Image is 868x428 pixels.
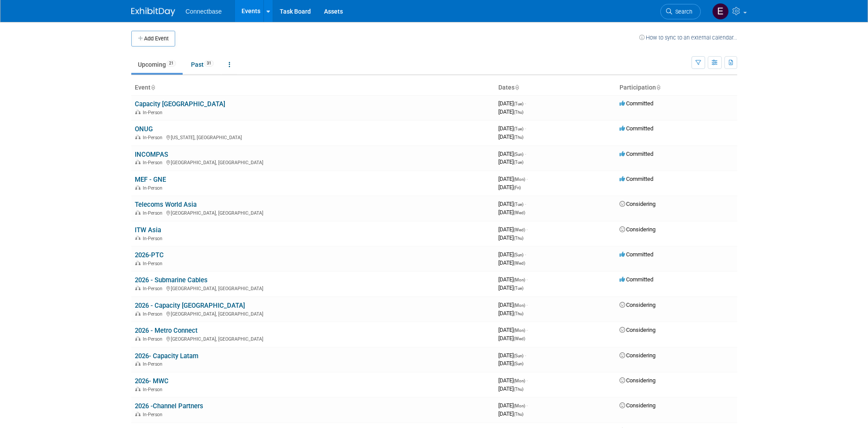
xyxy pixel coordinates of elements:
[143,160,165,165] span: In-Person
[135,135,140,139] img: In-Person Event
[498,385,523,392] span: [DATE]
[514,286,523,291] span: (Tue)
[131,56,183,73] a: Upcoming21
[526,226,528,233] span: -
[514,126,523,131] span: (Tue)
[135,100,225,108] a: Capacity [GEOGRAPHIC_DATA]
[498,251,526,258] span: [DATE]
[514,277,525,282] span: (Mon)
[135,311,140,316] img: In-Person Event
[619,151,653,157] span: Committed
[498,276,528,283] span: [DATE]
[135,261,140,265] img: In-Person Event
[514,110,523,115] span: (Thu)
[186,8,222,15] span: Connectbase
[515,84,519,91] a: Sort by Start Date
[135,125,153,133] a: ONUG
[498,125,526,132] span: [DATE]
[514,252,523,257] span: (Sun)
[135,251,164,259] a: 2026-PTC
[514,185,521,190] span: (Fri)
[514,412,523,417] span: (Thu)
[514,403,525,408] span: (Mon)
[135,286,140,290] img: In-Person Event
[151,84,155,91] a: Sort by Event Name
[498,310,523,317] span: [DATE]
[498,133,523,140] span: [DATE]
[619,276,653,283] span: Committed
[135,284,491,291] div: [GEOGRAPHIC_DATA], [GEOGRAPHIC_DATA]
[619,201,656,207] span: Considering
[135,361,140,366] img: In-Person Event
[135,302,245,309] a: 2026 - Capacity [GEOGRAPHIC_DATA]
[498,302,528,308] span: [DATE]
[619,352,656,359] span: Considering
[525,201,526,207] span: -
[143,236,165,241] span: In-Person
[619,226,656,233] span: Considering
[135,412,140,416] img: In-Person Event
[135,160,140,164] img: In-Person Event
[131,31,175,47] button: Add Event
[498,360,523,367] span: [DATE]
[525,352,526,359] span: -
[498,201,526,207] span: [DATE]
[135,158,491,165] div: [GEOGRAPHIC_DATA], [GEOGRAPHIC_DATA]
[616,80,737,95] th: Participation
[135,210,140,215] img: In-Person Event
[135,209,491,216] div: [GEOGRAPHIC_DATA], [GEOGRAPHIC_DATA]
[619,125,653,132] span: Committed
[619,176,653,182] span: Committed
[514,311,523,316] span: (Thu)
[135,377,169,385] a: 2026- MWC
[498,327,528,333] span: [DATE]
[143,311,165,317] span: In-Person
[525,100,526,107] span: -
[135,352,198,360] a: 2026- Capacity Latam
[656,84,660,91] a: Sort by Participation Type
[498,108,523,115] span: [DATE]
[619,377,656,384] span: Considering
[135,226,161,234] a: ITW Asia
[498,234,523,241] span: [DATE]
[143,135,165,140] span: In-Person
[526,276,528,283] span: -
[514,135,523,140] span: (Thu)
[495,80,616,95] th: Dates
[131,7,175,16] img: ExhibitDay
[514,378,525,383] span: (Mon)
[619,302,656,308] span: Considering
[143,185,165,191] span: In-Person
[525,125,526,132] span: -
[498,151,526,157] span: [DATE]
[514,353,523,358] span: (Sun)
[619,251,653,258] span: Committed
[143,387,165,392] span: In-Person
[526,402,528,409] span: -
[498,100,526,107] span: [DATE]
[135,327,198,334] a: 2026 - Metro Connect
[514,336,525,341] span: (Wed)
[498,402,528,409] span: [DATE]
[619,402,656,409] span: Considering
[498,176,528,182] span: [DATE]
[525,251,526,258] span: -
[143,110,165,115] span: In-Person
[619,327,656,333] span: Considering
[135,201,197,209] a: Telecoms World Asia
[672,8,692,15] span: Search
[526,377,528,384] span: -
[514,177,525,182] span: (Mon)
[514,227,525,232] span: (Wed)
[131,80,495,95] th: Event
[135,335,491,342] div: [GEOGRAPHIC_DATA], [GEOGRAPHIC_DATA]
[143,412,165,417] span: In-Person
[660,4,701,19] a: Search
[498,335,525,342] span: [DATE]
[514,361,523,366] span: (Sun)
[166,60,176,67] span: 21
[135,336,140,341] img: In-Person Event
[712,3,729,20] img: Edison Smith-Stubbs
[525,151,526,157] span: -
[135,185,140,190] img: In-Person Event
